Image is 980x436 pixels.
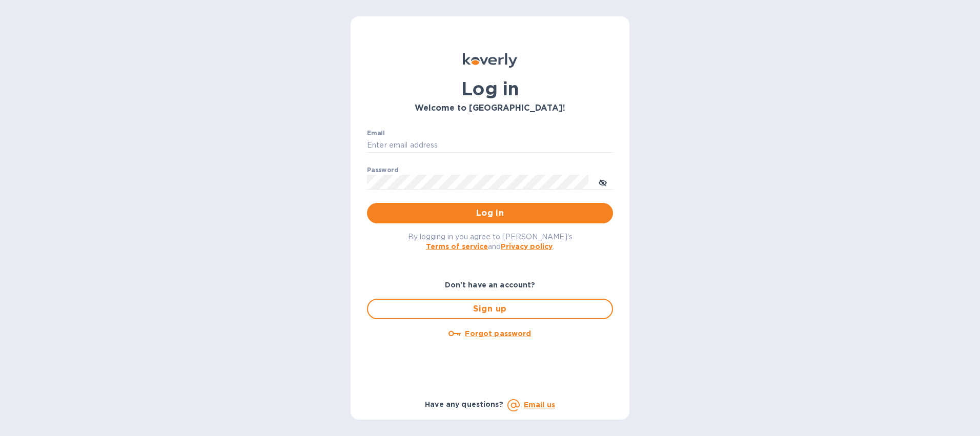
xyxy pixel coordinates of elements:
[367,138,613,153] input: Enter email address
[501,242,553,251] a: Privacy policy
[367,203,613,223] button: Log in
[367,130,385,136] label: Email
[367,103,613,113] h3: Welcome to [GEOGRAPHIC_DATA]!
[375,207,605,219] span: Log in
[426,242,488,251] a: Terms of service
[524,401,555,409] a: Email us
[463,53,517,68] img: Koverly
[367,78,613,99] h1: Log in
[425,400,503,408] b: Have any questions?
[367,167,398,173] label: Password
[465,329,531,338] u: Forgot password
[367,299,613,319] button: Sign up
[593,172,613,192] button: toggle password visibility
[445,281,536,289] b: Don't have an account?
[376,303,604,315] span: Sign up
[408,233,573,251] span: By logging in you agree to [PERSON_NAME]'s and .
